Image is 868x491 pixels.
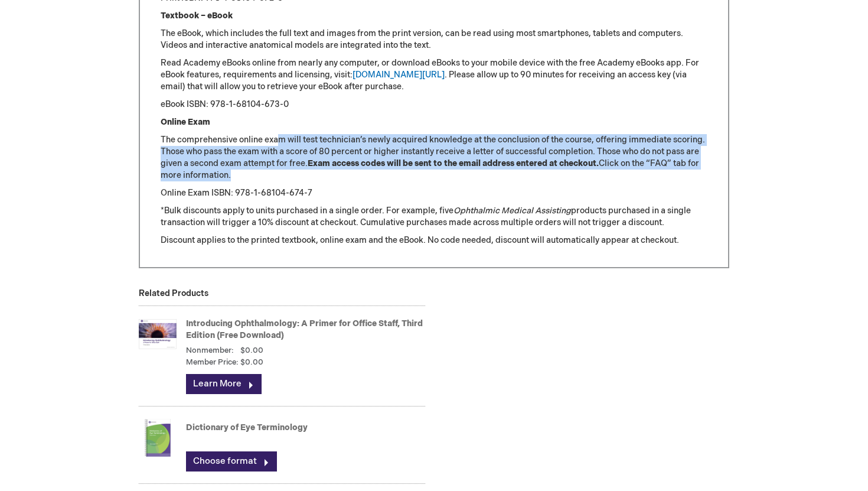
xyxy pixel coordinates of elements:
[161,205,707,229] p: *Bulk discounts apply to units purchased in a single order. For example, five products purchased ...
[161,99,707,110] p: eBook ISBN: 978-1-68104-673-0
[161,235,707,246] p: Discount applies to the printed textbook, online exam and the eBook. No code needed, discount wil...
[186,451,277,472] a: Choose format
[161,187,707,199] p: Online Exam ISBN: 978-1-68104-674-7
[161,57,707,93] p: Read Academy eBooks online from nearly any computer, or download eBooks to your mobile device wit...
[240,357,263,368] span: $0.00
[161,117,210,127] strong: Online Exam
[139,288,208,298] strong: Related Products
[353,70,445,80] a: [DOMAIN_NAME][URL]
[186,318,423,340] a: Introducing Ophthalmology: A Primer for Office Staff, Third Edition (Free Download)
[186,422,308,433] a: Dictionary of Eye Terminology
[161,134,707,181] p: The comprehensive online exam will test technician’s newly acquired knowledge at the conclusion o...
[453,206,571,216] em: Ophthalmic Medical Assisting
[186,345,234,356] strong: Nonmember:
[161,28,707,51] p: The eBook, which includes the full text and images from the print version, can be read using most...
[308,158,599,168] strong: Exam access codes will be sent to the email address entered at checkout.
[186,374,262,394] a: Learn More
[161,11,233,21] strong: Textbook – eBook
[240,346,263,355] span: $0.00
[186,357,239,368] strong: Member Price:
[139,310,177,357] img: Introducing Ophthalmology: A Primer for Office Staff, Third Edition (Free Download)
[139,414,177,461] img: Dictionary of Eye Terminology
